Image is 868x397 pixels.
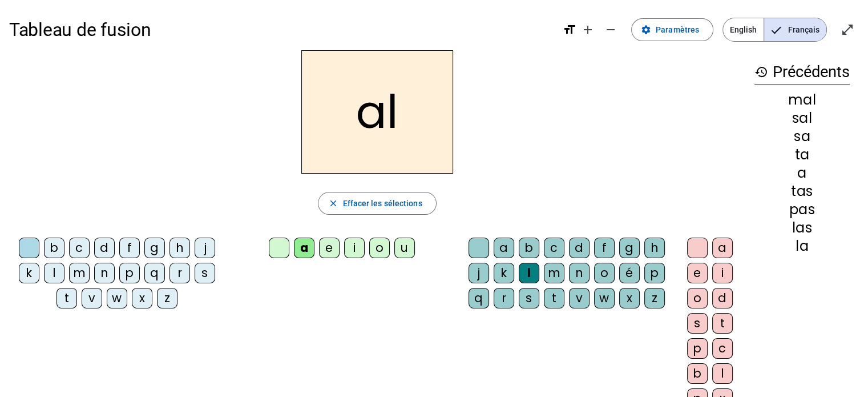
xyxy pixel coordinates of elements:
[687,288,708,308] div: o
[44,238,64,258] div: b
[712,313,733,334] div: t
[594,263,615,283] div: o
[328,198,338,208] mat-icon: close
[712,288,733,308] div: d
[687,313,708,334] div: s
[754,166,850,180] div: a
[94,263,115,283] div: n
[56,288,77,308] div: t
[169,238,190,258] div: h
[576,18,599,41] button: Augmenter la taille de la police
[641,25,651,35] mat-icon: settings
[581,23,595,37] mat-icon: add
[519,288,539,308] div: s
[494,288,514,308] div: r
[722,18,827,42] mat-button-toggle-group: Language selection
[754,203,850,216] div: pas
[569,238,590,258] div: d
[712,263,733,283] div: i
[712,338,733,359] div: c
[619,263,640,283] div: é
[344,238,365,258] div: i
[69,238,90,258] div: c
[569,288,590,308] div: v
[394,238,415,258] div: u
[712,238,733,258] div: a
[144,238,165,258] div: g
[754,93,850,107] div: mal
[119,238,140,258] div: f
[519,238,539,258] div: b
[469,263,489,283] div: j
[369,238,390,258] div: o
[519,263,539,283] div: l
[604,23,617,37] mat-icon: remove
[157,288,177,308] div: z
[119,263,140,283] div: p
[764,18,826,41] span: Français
[544,288,564,308] div: t
[342,197,422,210] span: Effacer les sélections
[82,288,102,308] div: v
[754,221,850,235] div: las
[195,238,215,258] div: j
[563,23,576,37] mat-icon: format_size
[69,263,90,283] div: m
[656,23,699,37] span: Paramètres
[687,338,708,359] div: p
[619,238,640,258] div: g
[169,263,190,283] div: r
[712,363,733,384] div: l
[319,238,340,258] div: e
[132,288,152,308] div: x
[841,23,854,37] mat-icon: open_in_full
[754,111,850,125] div: sal
[687,363,708,384] div: b
[318,192,436,215] button: Effacer les sélections
[687,263,708,283] div: e
[469,288,489,308] div: q
[594,238,615,258] div: f
[599,18,622,41] button: Diminuer la taille de la police
[836,18,859,41] button: Entrer en plein écran
[644,288,665,308] div: z
[644,238,665,258] div: h
[294,238,314,258] div: a
[94,238,115,258] div: d
[631,18,713,41] button: Paramètres
[619,288,640,308] div: x
[754,239,850,253] div: la
[754,65,768,79] mat-icon: history
[544,238,564,258] div: c
[754,148,850,162] div: ta
[494,238,514,258] div: a
[594,288,615,308] div: w
[754,185,850,198] div: tas
[754,59,850,85] h3: Précédents
[754,130,850,143] div: sa
[44,263,64,283] div: l
[494,263,514,283] div: k
[644,263,665,283] div: p
[107,288,127,308] div: w
[19,263,39,283] div: k
[723,18,764,41] span: English
[9,11,554,48] h1: Tableau de fusion
[569,263,590,283] div: n
[544,263,564,283] div: m
[144,263,165,283] div: q
[301,50,453,174] h2: al
[195,263,215,283] div: s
